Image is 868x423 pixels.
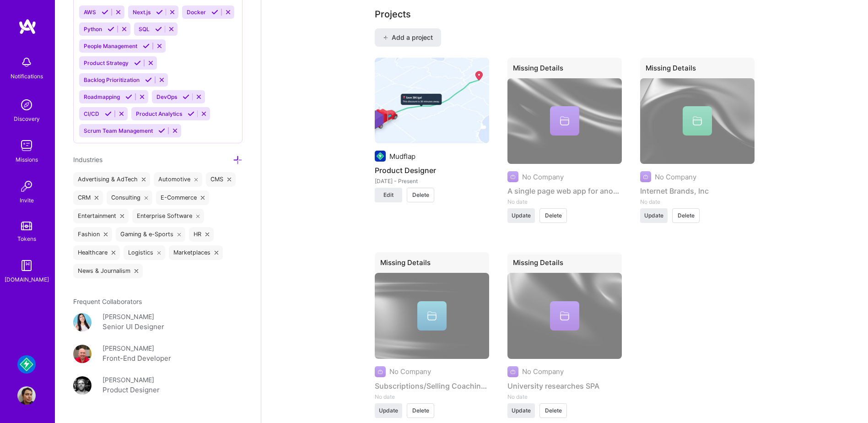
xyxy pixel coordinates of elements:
img: User Avatar [17,386,36,405]
span: Delete [545,211,562,220]
span: People Management [84,43,137,49]
i: Accept [158,127,165,134]
div: Tokens [17,234,36,244]
div: Gaming & e-Sports [116,227,186,242]
img: guide book [17,256,36,275]
i: Accept [145,76,152,83]
div: Enterprise Software [132,209,205,223]
img: User Avatar [73,345,92,363]
span: Update [644,211,663,220]
i: Reject [156,43,163,49]
span: Update [512,211,531,220]
button: Delete [407,403,434,418]
i: icon Close [145,196,148,200]
span: DevOps [156,93,177,100]
div: Missing Details [507,252,622,277]
span: Frequent Collaborators [73,298,142,305]
div: Entertainment [73,209,129,223]
div: Logistics [124,245,166,260]
div: [DATE] - Present [375,176,489,186]
i: Reject [147,60,154,66]
span: Delete [678,211,695,220]
i: icon Close [194,178,198,181]
i: Accept [211,9,218,16]
i: icon Close [135,269,138,273]
img: discovery [17,96,36,114]
div: Missing Details [640,58,755,82]
div: [DOMAIN_NAME] [5,275,49,284]
span: Docker [187,9,206,16]
div: [PERSON_NAME] [102,343,154,353]
div: Marketplaces [169,245,223,260]
i: Accept [102,9,108,16]
span: Product Analytics [136,110,182,117]
span: Next.js [133,9,151,16]
span: Update [379,407,398,415]
a: Mudflap: Fintech for Trucking [15,355,38,374]
i: Reject [169,9,176,16]
span: Scrum Team Management [84,127,153,134]
i: Reject [158,76,165,83]
i: icon Close [142,178,146,181]
div: E-Commerce [156,190,209,205]
button: Delete [539,208,567,223]
div: Missions [16,155,38,164]
img: User Avatar [73,376,92,395]
div: Mudflap [389,152,415,161]
button: Delete [672,208,700,223]
div: HR [189,227,214,242]
i: Reject [200,110,207,117]
span: Update [512,407,531,415]
i: Reject [168,26,175,33]
i: icon Close [104,233,108,236]
i: icon Close [205,233,209,236]
div: Front-End Developer [102,353,171,364]
span: Industries [73,156,102,163]
div: [PERSON_NAME] [102,312,154,321]
span: Delete [412,407,429,415]
span: Python [84,26,102,33]
i: Reject [121,26,128,33]
div: Invite [20,195,34,205]
div: Missing Details [507,58,622,82]
button: Update [375,403,402,418]
i: Accept [108,26,114,33]
span: Delete [545,407,562,415]
div: CRM [73,190,103,205]
a: User Avatar[PERSON_NAME]Product Designer [73,375,243,396]
span: SQL [139,26,150,33]
img: teamwork [17,136,36,155]
div: Consulting [107,190,153,205]
a: User Avatar[PERSON_NAME]Front-End Developer [73,343,243,364]
h4: Product Designer [375,164,489,176]
img: Product Designer [375,58,489,144]
i: icon Close [196,214,200,218]
i: Reject [139,93,146,100]
i: Accept [183,93,189,100]
img: Mudflap: Fintech for Trucking [17,355,36,374]
button: Edit [375,188,402,202]
i: Reject [195,93,202,100]
i: icon Close [95,196,98,200]
i: icon Close [201,196,205,200]
button: Update [640,208,668,223]
div: Automotive [154,172,203,187]
span: Roadmapping [84,93,120,100]
i: icon Close [215,251,218,255]
div: News & Journalism [73,264,143,278]
button: Update [507,208,535,223]
span: Delete [412,191,429,199]
i: icon Close [178,233,181,236]
div: Missing Details [375,252,489,277]
div: Advertising & AdTech [73,172,150,187]
button: Add a project [375,28,441,47]
i: Accept [155,26,162,33]
div: Healthcare [73,245,120,260]
span: CI/CD [84,110,99,117]
i: Reject [115,9,122,16]
i: icon Close [112,251,115,255]
span: Edit [383,191,394,199]
i: Accept [125,93,132,100]
span: AWS [84,9,96,16]
i: Reject [118,110,125,117]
